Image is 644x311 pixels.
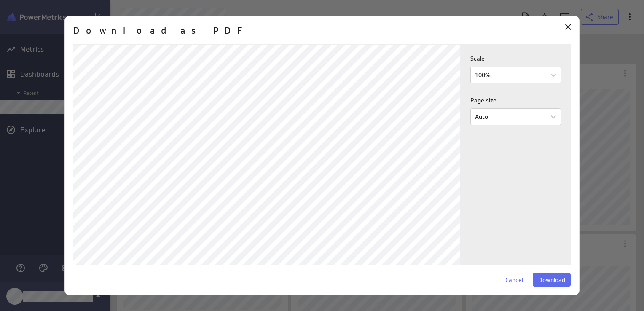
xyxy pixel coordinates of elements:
div: 100% [475,71,491,79]
h2: Download as PDF [73,24,244,38]
div: Close [561,20,575,34]
button: Download [533,273,571,287]
button: Cancel [500,273,529,287]
div: PDF Preview Content [73,44,460,265]
label: Scale [470,54,561,63]
label: Page size [470,96,561,105]
div: Page size [470,108,561,125]
span: Cancel [505,276,523,284]
div: Auto [475,113,488,121]
span: Download [538,276,565,284]
div: Scale [470,67,561,83]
